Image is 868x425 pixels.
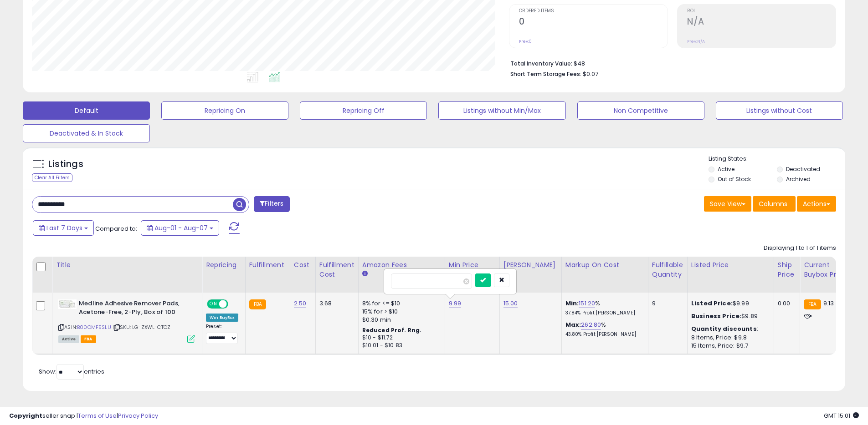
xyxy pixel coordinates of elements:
[58,299,77,309] img: 31wXwK9lr8L._SL40_.jpg
[687,39,705,44] small: Prev: N/A
[778,260,796,279] div: Ship Price
[652,299,680,308] div: 9
[56,260,198,270] div: Title
[764,244,836,253] div: Displaying 1 to 1 of 1 items
[718,165,734,173] label: Active
[510,60,572,67] b: Total Inventory Value:
[95,224,137,233] span: Compared to:
[778,299,793,308] div: 0.00
[797,196,836,212] button: Actions
[753,196,796,212] button: Columns
[579,299,595,308] a: 151.20
[583,70,598,78] span: $0.07
[319,299,351,308] div: 3.68
[691,260,770,270] div: Listed Price
[206,260,241,270] div: Repricing
[161,101,288,120] button: Repricing On
[804,299,821,309] small: FBA
[691,325,767,333] div: :
[254,196,289,212] button: Filters
[823,299,834,308] span: 9.13
[503,260,558,270] div: [PERSON_NAME]
[565,320,581,329] b: Max:
[141,220,219,236] button: Aug-01 - Aug-07
[519,39,532,44] small: Prev: 0
[362,299,438,308] div: 8% for <= $10
[249,299,266,309] small: FBA
[23,101,150,120] button: Default
[565,310,641,316] p: 37.84% Profit [PERSON_NAME]
[691,312,767,320] div: $9.89
[565,299,579,308] b: Min:
[33,220,94,236] button: Last 7 Days
[519,9,668,14] span: Ordered Items
[687,9,836,14] span: ROI
[362,270,368,278] small: Amazon Fees.
[691,312,741,320] b: Business Price:
[81,335,96,343] span: FBA
[804,260,851,279] div: Current Buybox Price
[510,57,829,68] li: $48
[581,320,601,329] a: 262.80
[824,411,859,420] span: 2025-08-15 15:01 GMT
[503,299,518,308] a: 15.00
[319,260,354,279] div: Fulfillment Cost
[561,257,648,293] th: The percentage added to the cost of goods (COGS) that forms the calculator for Min & Max prices.
[79,299,190,319] b: Medline Adhesive Remover Pads, Acetone-Free, 2-Ply, Box of 100
[362,334,438,342] div: $10 - $11.72
[113,324,170,331] span: | SKU: LG-ZXWL-CTOZ
[362,308,438,316] div: 15% for > $10
[23,124,150,142] button: Deactivated & In Stock
[565,260,644,270] div: Markup on Cost
[716,101,843,120] button: Listings without Cost
[46,223,82,233] span: Last 7 Days
[759,199,787,208] span: Columns
[48,158,83,171] h5: Listings
[449,299,462,308] a: 9.99
[691,299,767,308] div: $9.99
[691,299,733,308] b: Listed Price:
[510,70,581,78] b: Short Term Storage Fees:
[691,342,767,350] div: 15 Items, Price: $9.7
[362,342,438,349] div: $10.01 - $10.83
[691,334,767,342] div: 8 Items, Price: $9.8
[58,335,79,343] span: All listings currently available for purchase on Amazon
[249,260,286,270] div: Fulfillment
[577,101,704,120] button: Non Competitive
[704,196,751,212] button: Save View
[709,155,845,163] p: Listing States:
[208,300,219,308] span: ON
[227,300,241,308] span: OFF
[78,411,117,420] a: Terms of Use
[58,299,195,342] div: ASIN:
[294,299,307,308] a: 2.50
[565,299,641,316] div: %
[206,314,238,322] div: Win BuyBox
[565,321,641,338] div: %
[206,324,238,344] div: Preset:
[786,165,820,173] label: Deactivated
[786,175,811,183] label: Archived
[154,223,208,233] span: Aug-01 - Aug-07
[438,101,565,120] button: Listings without Min/Max
[118,411,158,420] a: Privacy Policy
[9,411,42,420] strong: Copyright
[687,16,836,29] h2: N/A
[691,324,757,333] b: Quantity discounts
[362,316,438,324] div: $0.30 min
[77,324,111,331] a: B00OMF5SLU
[718,175,751,183] label: Out of Stock
[565,331,641,338] p: 43.80% Profit [PERSON_NAME]
[294,260,312,270] div: Cost
[362,260,441,270] div: Amazon Fees
[519,16,668,29] h2: 0
[300,101,427,120] button: Repricing Off
[32,173,72,182] div: Clear All Filters
[652,260,683,279] div: Fulfillable Quantity
[9,412,158,420] div: seller snap | |
[39,367,104,376] span: Show: entries
[362,326,422,334] b: Reduced Prof. Rng.
[449,260,496,270] div: Min Price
